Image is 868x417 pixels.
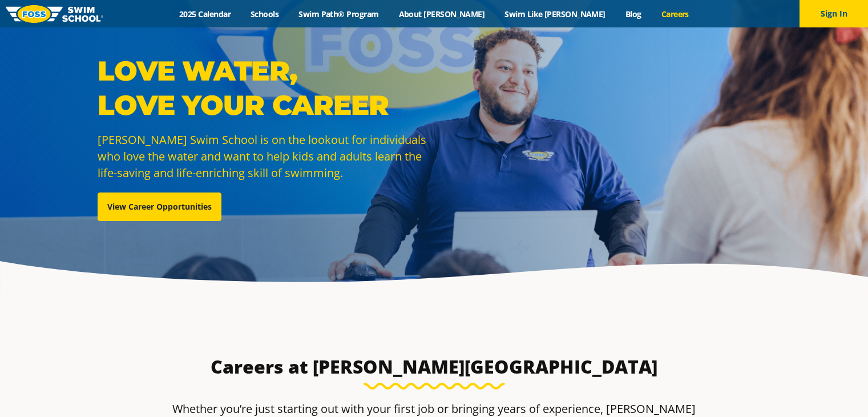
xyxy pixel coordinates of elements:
a: View Career Opportunities [98,193,221,221]
h3: Careers at [PERSON_NAME][GEOGRAPHIC_DATA] [165,355,704,378]
a: Swim Like [PERSON_NAME] [495,9,616,19]
a: Swim Path® Program [289,9,389,19]
a: About [PERSON_NAME] [389,9,495,19]
a: Careers [651,9,699,19]
a: 2025 Calendar [169,9,241,19]
a: Schools [241,9,289,19]
span: [PERSON_NAME] Swim School is on the lookout for individuals who love the water and want to help k... [98,132,426,181]
p: Love Water, Love Your Career [98,54,429,122]
img: FOSS Swim School Logo [6,5,103,23]
a: Blog [615,9,651,19]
